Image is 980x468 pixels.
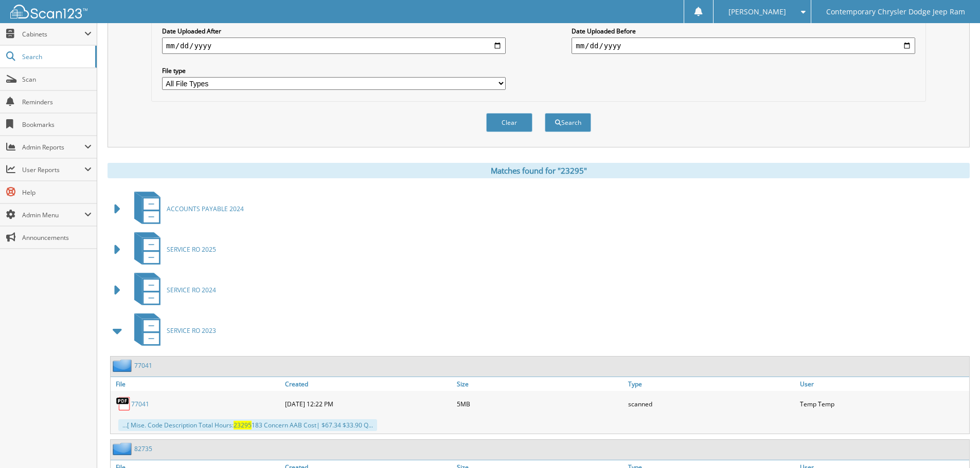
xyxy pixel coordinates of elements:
[282,394,454,414] div: [DATE] 12:22 PM
[128,229,216,270] a: SERVICE RO 2025
[10,5,87,18] img: scan123-logo-white.svg
[162,38,506,54] input: start
[162,66,506,75] label: File type
[545,113,591,132] button: Search
[572,38,915,54] input: end
[797,394,969,414] div: Temp Temp
[454,394,626,414] div: 5MB
[454,377,626,391] a: Size
[797,377,969,391] a: User
[626,394,797,414] div: scanned
[162,27,506,35] label: Date Uploaded After
[128,310,216,351] a: SERVICE RO 2023
[167,245,216,254] span: SERVICE RO 2025
[728,9,786,15] span: [PERSON_NAME]
[134,444,152,453] a: 82735
[22,120,92,129] span: Bookmarks
[116,396,131,411] img: PDF.png
[131,400,149,408] a: 77041
[113,359,134,372] img: folder2.png
[167,326,216,335] span: SERVICE RO 2023
[22,52,90,61] span: Search
[118,419,377,431] div: ...[ Mise. Code Description Total Hours: 183 Concern AAB Cost| $67.34 $33.90 Q...
[626,377,797,391] a: Type
[108,163,970,178] div: Matches found for "23295"
[167,204,244,213] span: ACCOUNTS PAYABLE 2024
[167,286,216,294] span: SERVICE RO 2024
[826,9,965,15] span: Contemporary Chrysler Dodge Jeep Ram
[282,377,454,391] a: Created
[22,98,92,106] span: Reminders
[111,377,282,391] a: File
[22,233,92,242] span: Announcements
[22,188,92,197] span: Help
[134,361,152,370] a: 77041
[22,165,84,174] span: User Reports
[22,30,84,39] span: Cabinets
[22,143,84,152] span: Admin Reports
[128,270,216,310] a: SERVICE RO 2024
[929,419,980,468] iframe: Chat Widget
[572,27,915,35] label: Date Uploaded Before
[234,421,252,429] span: 23295
[113,442,134,455] img: folder2.png
[486,113,532,132] button: Clear
[128,189,244,229] a: ACCOUNTS PAYABLE 2024
[22,211,84,219] span: Admin Menu
[22,75,92,84] span: Scan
